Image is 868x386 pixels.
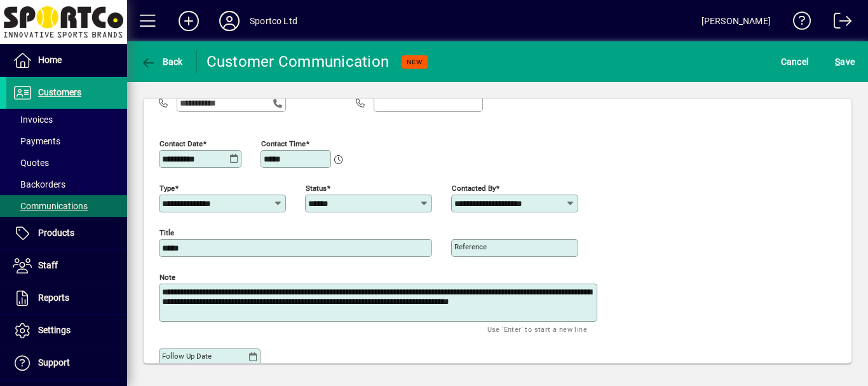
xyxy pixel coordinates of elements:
[207,52,390,72] div: Customer Communication
[38,325,71,335] span: Settings
[835,52,855,72] span: ave
[781,52,809,72] span: Cancel
[6,152,127,174] a: Quotes
[6,109,127,130] a: Invoices
[140,57,183,67] span: Back
[306,183,327,192] mat-label: Status
[6,347,127,379] a: Support
[38,55,62,65] span: Home
[6,250,127,282] a: Staff
[38,260,58,270] span: Staff
[6,195,127,217] a: Communications
[250,11,297,31] div: Sportco Ltd
[835,57,840,67] span: S
[6,174,127,195] a: Backorders
[13,179,65,190] span: Backorders
[6,45,127,76] a: Home
[6,130,127,152] a: Payments
[159,228,174,237] mat-label: Title
[832,50,858,73] button: Save
[38,87,81,97] span: Customers
[702,11,771,31] div: [PERSON_NAME]
[168,10,209,32] button: Add
[13,158,49,168] span: Quotes
[261,139,306,148] mat-label: Contact time
[137,50,186,73] button: Back
[38,293,69,303] span: Reports
[487,322,587,336] mat-hint: Use 'Enter' to start a new line
[159,272,175,281] mat-label: Note
[452,183,496,192] mat-label: Contacted by
[783,3,811,44] a: Knowledge Base
[159,183,175,192] mat-label: Type
[407,58,423,66] span: NEW
[159,139,203,148] mat-label: Contact date
[38,357,70,368] span: Support
[6,315,127,347] a: Settings
[38,228,74,238] span: Products
[127,50,197,73] app-page-header-button: Back
[6,282,127,314] a: Reports
[209,10,250,32] button: Profile
[13,136,60,146] span: Payments
[13,114,53,125] span: Invoices
[778,50,812,73] button: Cancel
[13,201,88,211] span: Communications
[6,217,127,249] a: Products
[454,242,487,251] mat-label: Reference
[824,3,852,44] a: Logout
[162,352,212,361] mat-label: Follow up date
